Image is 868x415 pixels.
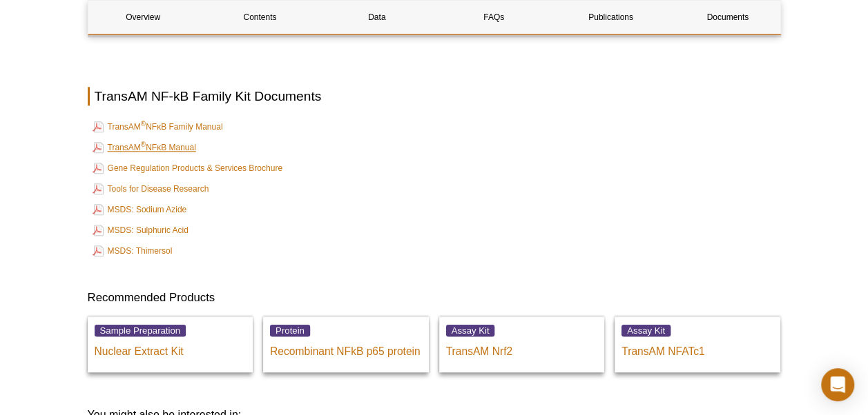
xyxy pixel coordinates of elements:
a: TransAM®NFκB Family Manual [93,119,223,135]
a: Assay Kit TransAM NFATc1 [615,316,780,372]
a: Gene Regulation Products & Services Brochure [93,160,282,176]
a: MSDS: Sulphuric Acid [93,222,189,239]
p: Recombinant NFkB p65 protein [270,338,422,358]
a: TransAM®NFκB Manual [93,139,196,156]
span: Assay Kit [621,325,671,336]
a: Publications [556,1,666,34]
a: Protein Recombinant NFkB p65 protein [263,316,429,372]
a: Assay Kit TransAM Nrf2 [439,316,605,372]
h2: TransAM NF-kB Family Kit Documents [88,87,781,105]
a: FAQs [438,1,548,34]
span: Sample Preparation [95,325,186,336]
p: TransAM NFATc1 [621,338,773,358]
p: Nuclear Extract Kit [95,338,247,358]
span: Protein [270,325,310,336]
sup: ® [141,141,146,148]
a: Documents [673,1,782,34]
a: Overview [88,1,198,34]
a: Contents [205,1,315,34]
span: Assay Kit [446,325,495,336]
a: Data [322,1,432,34]
div: Open Intercom Messenger [821,368,854,401]
a: Tools for Disease Research [93,181,209,197]
a: MSDS: Thimersol [93,243,173,259]
h3: Recommended Products [88,290,781,306]
p: TransAM Nrf2 [446,338,598,358]
sup: ® [141,120,146,128]
a: MSDS: Sodium Azide [93,201,187,218]
a: Sample Preparation Nuclear Extract Kit [88,316,253,372]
